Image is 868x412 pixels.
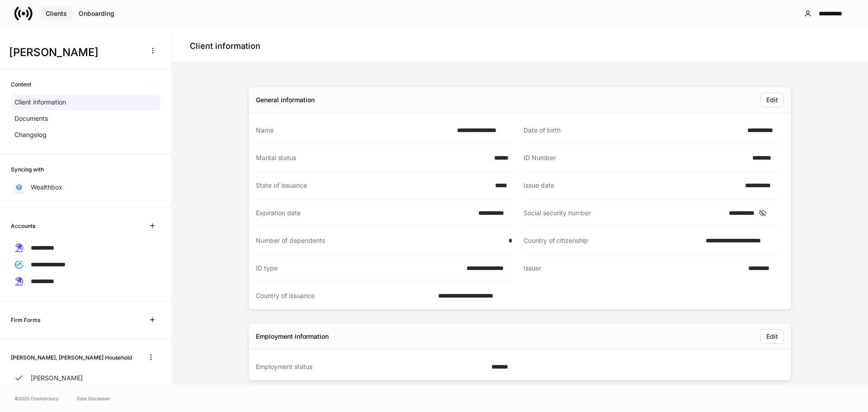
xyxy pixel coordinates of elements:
a: Documents [11,110,160,127]
p: Documents [14,114,48,123]
a: [PERSON_NAME] [11,370,160,386]
h6: Accounts [11,222,35,230]
h4: Client information [190,41,260,52]
div: Employment status [256,362,486,371]
button: Edit [760,93,784,107]
div: Edit [766,97,778,103]
div: ID Number [524,153,747,162]
div: Edit [766,333,778,340]
div: State of issuance [256,181,490,190]
div: Date of birth [524,126,742,135]
button: Clients [40,6,73,21]
div: Number of dependents [256,236,503,245]
span: © 2025 OneAdvisory [14,395,59,402]
div: Clients [46,10,67,17]
div: Social security number [524,208,723,218]
a: Changelog [11,127,160,143]
p: Client information [14,98,66,107]
a: Data Disclaimer [77,395,110,402]
p: Changelog [14,130,47,139]
h3: [PERSON_NAME] [9,45,140,60]
h6: [PERSON_NAME], [PERSON_NAME] Household [11,353,132,362]
div: Onboarding [79,10,114,17]
p: [PERSON_NAME] [31,374,83,383]
div: Country of issuance [256,291,433,300]
button: Onboarding [73,6,120,21]
h6: Firm Forms [11,316,40,324]
button: Edit [760,329,784,344]
div: Issue date [524,181,740,190]
div: ID type [256,264,461,273]
h6: Content [11,80,31,89]
div: Issuer [524,264,743,273]
div: Country of citizenship [524,236,700,245]
div: Employment information [256,332,329,341]
div: Expiration date [256,208,473,218]
div: General information [256,95,315,104]
a: Wealthbox [11,179,160,195]
div: Marital status [256,153,489,162]
h6: Syncing with [11,165,44,174]
a: Client information [11,94,160,110]
p: Wealthbox [31,183,62,192]
div: Name [256,126,452,135]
